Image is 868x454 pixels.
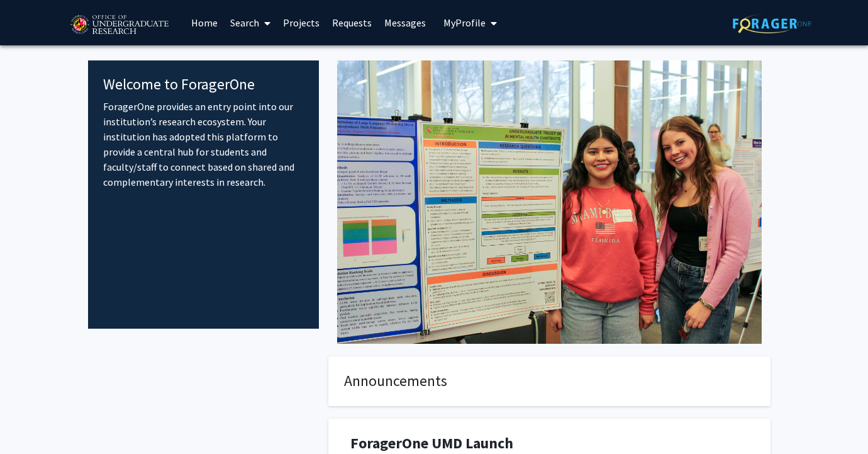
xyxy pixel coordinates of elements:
[443,16,486,29] span: My Profile
[344,372,755,390] h4: Announcements
[337,60,762,344] img: Cover Image
[326,1,378,45] a: Requests
[103,76,304,94] h4: Welcome to ForagerOne
[9,397,53,445] iframe: Chat
[277,1,326,45] a: Projects
[185,1,224,45] a: Home
[733,14,811,33] img: ForagerOne Logo
[224,1,277,45] a: Search
[66,9,172,41] img: University of Maryland Logo
[350,434,748,453] h1: ForagerOne UMD Launch
[103,99,304,190] p: ForagerOne provides an entry point into our institution’s research ecosystem. Your institution ha...
[378,1,432,45] a: Messages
